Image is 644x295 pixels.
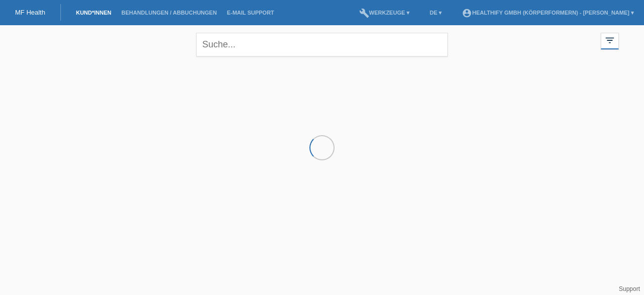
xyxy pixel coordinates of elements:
a: account_circleHealthify GmbH (Körperformern) - [PERSON_NAME] ▾ [457,10,639,16]
a: Support [619,285,640,292]
a: DE ▾ [425,10,447,16]
input: Suche... [196,33,448,56]
a: buildWerkzeuge ▾ [354,10,415,16]
i: filter_list [604,35,615,46]
i: account_circle [462,8,472,18]
a: E-Mail Support [222,10,279,16]
i: build [359,8,369,18]
a: MF Health [15,9,45,16]
a: Behandlungen / Abbuchungen [116,10,222,16]
a: Kund*innen [71,10,116,16]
